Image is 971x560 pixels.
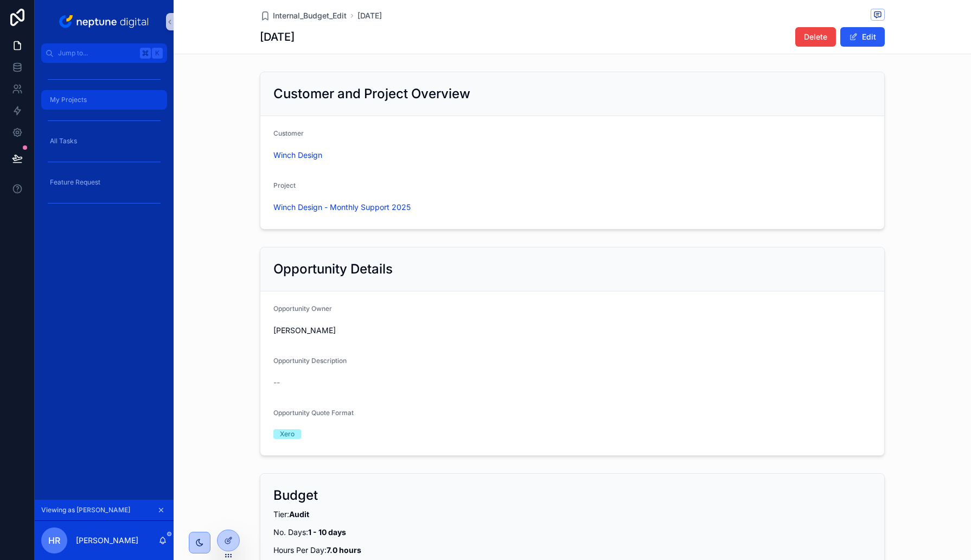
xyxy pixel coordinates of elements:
span: Delete [804,31,827,42]
span: K [153,49,162,58]
span: Feature Request [50,178,100,187]
div: scrollable content [35,63,174,226]
p: No. Days: [273,526,871,538]
p: Tier: [273,508,871,520]
span: Opportunity Owner [273,304,332,313]
a: My Projects [41,90,167,110]
p: [PERSON_NAME] [76,535,138,546]
a: [DATE] [357,10,382,21]
span: HR [48,534,60,547]
span: Opportunity Description [273,357,347,365]
h2: Budget [273,487,318,504]
div: Xero [280,429,295,439]
strong: Audit [289,510,309,519]
a: Internal_Budget_Edit [260,10,347,21]
button: Delete [795,27,836,47]
img: App logo [57,13,152,30]
h2: Customer and Project Overview [273,85,470,103]
span: Internal_Budget_Edit [273,10,347,21]
strong: 7.0 hours [327,545,361,555]
strong: 1 - 10 days [308,527,346,537]
span: Customer [273,129,304,137]
a: Winch Design [273,150,322,161]
h2: Opportunity Details [273,260,393,278]
span: Viewing as [PERSON_NAME] [41,506,130,514]
a: Winch Design - Monthly Support 2025 [273,202,411,213]
span: My Projects [50,96,87,104]
span: Jump to... [58,49,136,58]
h1: [DATE] [260,29,295,44]
span: Opportunity Quote Format [273,409,354,417]
span: -- [273,377,280,388]
span: All Tasks [50,137,77,145]
a: Feature Request [41,173,167,192]
span: [PERSON_NAME] [273,325,336,336]
button: Jump to...K [41,43,167,63]
p: Hours Per Day: [273,544,871,556]
a: All Tasks [41,131,167,151]
button: Edit [840,27,885,47]
span: Project [273,181,296,189]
